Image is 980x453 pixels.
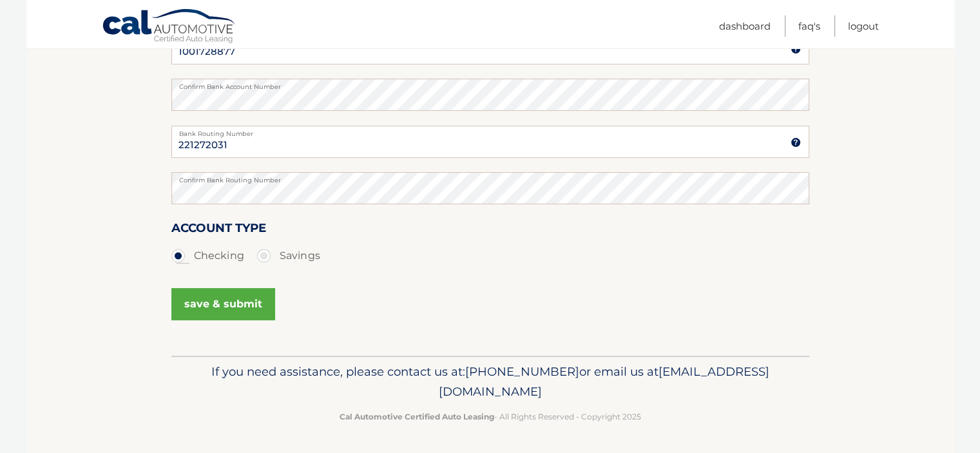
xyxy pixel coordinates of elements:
label: Confirm Bank Account Number [171,79,809,89]
button: save & submit [171,288,275,320]
input: Bank Routing Number [171,126,809,158]
label: Bank Routing Number [171,126,809,136]
a: Cal Automotive [102,8,237,46]
label: Confirm Bank Routing Number [171,172,809,182]
label: Account Type [171,218,266,242]
a: Logout [848,15,879,37]
label: Checking [171,243,244,269]
a: FAQ's [798,15,820,37]
p: If you need assistance, please contact us at: or email us at [180,361,801,403]
a: Dashboard [719,15,771,37]
img: tooltip.svg [791,137,801,148]
span: [PHONE_NUMBER] [465,364,579,379]
strong: Cal Automotive Certified Auto Leasing [340,412,494,421]
label: Savings [257,243,320,269]
p: - All Rights Reserved - Copyright 2025 [180,410,801,423]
